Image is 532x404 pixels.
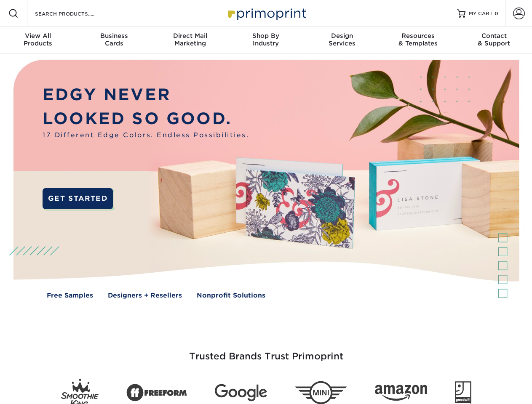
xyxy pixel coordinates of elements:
span: Contact [456,32,532,40]
input: SEARCH PRODUCTS..... [34,8,116,19]
div: & Support [456,32,532,47]
img: Amazon [375,385,427,401]
span: 17 Different Edge Colors. Endless Possibilities. [43,130,249,140]
a: Designers + Resellers [108,291,182,300]
div: Cards [76,32,152,47]
span: Shop By [228,32,304,40]
h3: Trusted Brands Trust Primoprint [20,331,513,372]
a: Resources& Templates [380,27,456,54]
img: Google [215,384,267,401]
div: Marketing [152,32,228,47]
span: Design [304,32,380,40]
img: Goodwill [455,381,471,404]
div: Services [304,32,380,47]
span: 0 [495,11,498,16]
a: BusinessCards [76,27,152,54]
span: Direct Mail [152,32,228,40]
div: Industry [228,32,304,47]
a: DesignServices [304,27,380,54]
img: Primoprint [224,4,308,22]
p: EDGY NEVER [43,83,249,107]
span: MY CART [469,10,493,17]
p: LOOKED SO GOOD. [43,107,249,131]
a: GET STARTED [43,188,113,209]
a: Contact& Support [456,27,532,54]
a: Direct MailMarketing [152,27,228,54]
span: Resources [380,32,456,40]
span: Business [76,32,152,40]
a: Nonprofit Solutions [197,291,265,300]
div: & Templates [380,32,456,47]
a: Shop ByIndustry [228,27,304,54]
a: Free Samples [47,291,93,300]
